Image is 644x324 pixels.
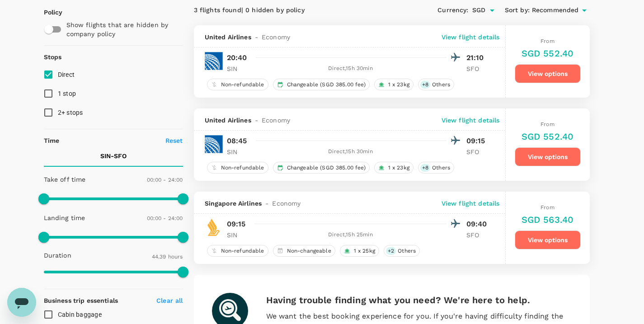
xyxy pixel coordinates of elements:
div: Non-refundable [207,245,268,257]
h6: SGD 563.40 [522,212,574,227]
div: Direct , 15h 25min [255,230,447,239]
span: - [262,199,272,208]
span: Sort by : [505,5,530,15]
span: Non-refundable [217,81,268,89]
div: Non-refundable [207,162,268,174]
span: United Airlines [205,33,251,42]
button: View options [515,64,581,83]
p: View flight details [442,33,500,42]
div: +8Others [418,79,454,90]
span: Currency : [437,5,468,15]
button: View options [515,230,581,249]
p: Landing time [44,213,85,222]
span: - [251,116,262,125]
span: Economy [272,199,301,208]
div: Direct , 15h 30min [255,64,447,73]
span: Economy [262,116,290,125]
div: Non-changeable [273,245,335,257]
img: SQ [205,218,223,236]
span: Economy [262,33,290,42]
p: Reset [165,136,183,145]
img: UA [205,52,223,70]
div: 1 x 23kg [374,162,414,174]
span: From [541,121,555,127]
p: Take off time [44,175,86,184]
span: 00:00 - 24:00 [147,215,183,221]
p: 08:45 [227,136,247,146]
span: + 8 [420,81,430,89]
p: Duration [44,251,71,260]
span: From [541,204,555,211]
p: 09:15 [466,136,489,146]
span: - [251,33,262,42]
div: 3 flights found | 0 hidden by policy [194,5,392,15]
p: SFO [466,230,489,239]
div: 1 x 25kg [340,245,379,257]
button: Open [486,4,498,17]
span: Singapore Airlines [205,199,262,208]
span: 1 x 25kg [350,247,379,255]
span: Others [428,164,454,172]
iframe: Button to launch messaging window [7,288,36,317]
span: Changeable (SGD 385.00 fee) [283,81,369,89]
p: SFO [466,64,489,73]
span: From [541,38,555,44]
div: Non-refundable [207,79,268,90]
h6: SGD 552.40 [522,129,574,144]
p: SIN - SFO [100,151,127,160]
h6: SGD 552.40 [522,46,574,61]
span: 1 x 23kg [385,81,413,89]
span: United Airlines [205,116,251,125]
span: Non-changeable [283,247,335,255]
p: 09:15 [227,219,246,230]
p: Policy [44,8,52,17]
div: +2Others [384,245,420,257]
span: Recommended [532,5,579,15]
div: 1 x 23kg [374,79,414,90]
span: Non-refundable [217,164,268,172]
div: +8Others [418,162,454,174]
p: SFO [466,147,489,156]
p: 20:40 [227,52,247,63]
div: Changeable (SGD 385.00 fee) [273,79,370,90]
strong: Business trip essentials [44,297,118,304]
h6: Having trouble finding what you need? We're here to help. [266,293,572,307]
div: Direct , 15h 30min [255,147,447,156]
span: + 2 [386,247,396,255]
p: View flight details [442,116,500,125]
span: Others [428,81,454,89]
span: 44.39 hours [152,254,183,260]
span: Direct [58,71,75,78]
span: 1 stop [58,90,76,97]
span: Cabin baggage [58,311,102,318]
p: View flight details [442,199,500,208]
p: 09:40 [466,219,489,230]
p: Show flights that are hidden by company policy [66,20,177,38]
span: Others [394,247,419,255]
img: UA [205,135,223,153]
span: Changeable (SGD 385.00 fee) [283,164,369,172]
p: SIN [227,64,249,73]
button: View options [515,147,581,166]
p: Clear all [156,296,183,305]
span: Non-refundable [217,247,268,255]
span: + 8 [420,164,430,172]
p: Time [44,136,60,145]
span: 2+ stops [58,109,83,116]
p: SIN [227,147,249,156]
p: SIN [227,230,249,239]
div: Changeable (SGD 385.00 fee) [273,162,370,174]
span: 00:00 - 24:00 [147,177,183,183]
span: 1 x 23kg [385,164,413,172]
p: 21:10 [466,52,489,63]
strong: Stops [44,53,62,61]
